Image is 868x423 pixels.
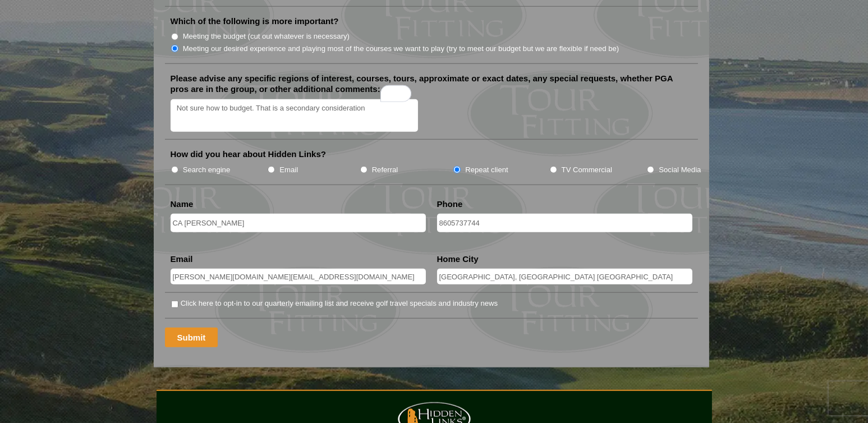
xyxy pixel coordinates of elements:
textarea: To enrich screen reader interactions, please activate Accessibility in Grammarly extension settings [171,99,419,132]
label: Please advise any specific regions of interest, courses, tours, approximate or exact dates, any s... [171,73,692,95]
label: Search engine [183,164,231,176]
label: Email [171,254,193,265]
input: Submit [165,328,218,347]
label: How did you hear about Hidden Links? [171,149,327,160]
label: Name [171,199,194,210]
label: Repeat client [465,164,508,176]
label: Which of the following is more important? [171,16,339,27]
label: Phone [437,199,463,210]
label: Home City [437,254,479,265]
label: Referral [372,164,398,176]
label: Email [279,164,298,176]
label: Meeting the budget (cut out whatever is necessary) [183,31,350,42]
label: Social Media [659,164,701,176]
label: TV Commercial [562,164,612,176]
label: Click here to opt-in to our quarterly emailing list and receive golf travel specials and industry... [181,298,498,309]
label: Meeting our desired experience and playing most of the courses we want to play (try to meet our b... [183,43,619,54]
